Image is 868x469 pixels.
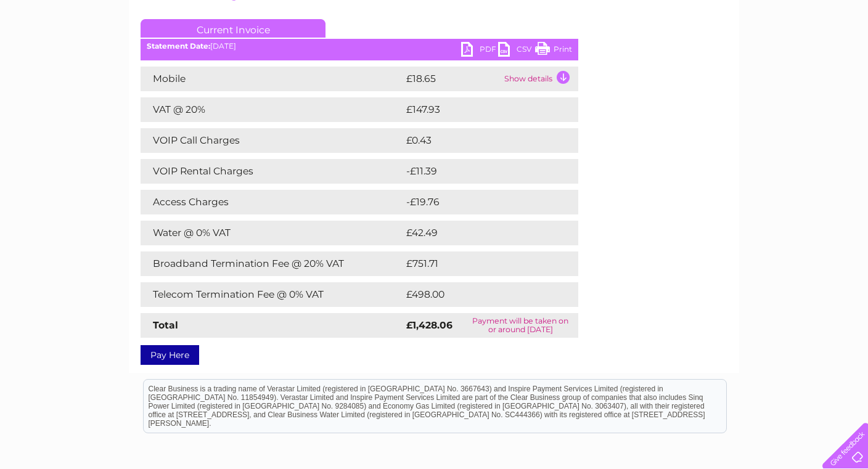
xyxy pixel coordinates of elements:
td: £0.43 [403,128,549,153]
td: VAT @ 20% [141,97,403,122]
td: Show details [501,67,578,91]
a: Contact [786,52,816,62]
td: Broadband Termination Fee @ 20% VAT [141,251,403,276]
td: Water @ 0% VAT [141,221,403,245]
a: Energy [682,52,709,62]
td: £751.71 [403,251,554,276]
a: 0333 014 3131 [636,6,721,22]
td: -£19.76 [403,190,555,214]
div: [DATE] [141,42,578,51]
td: Telecom Termination Fee @ 0% VAT [141,282,403,307]
td: £498.00 [403,282,557,307]
b: Statement Date: [147,41,210,51]
td: £42.49 [403,221,554,245]
td: VOIP Rental Charges [141,159,403,184]
a: Telecoms [716,52,753,62]
a: Print [535,42,572,60]
a: CSV [498,42,535,60]
a: Log out [827,52,856,62]
td: Access Charges [141,190,403,214]
a: Water [651,52,674,62]
td: VOIP Call Charges [141,128,403,153]
td: £147.93 [403,97,555,122]
strong: Total [153,319,178,331]
td: £18.65 [403,67,501,91]
div: Clear Business is a trading name of Verastar Limited (registered in [GEOGRAPHIC_DATA] No. 3667643... [144,7,726,60]
a: PDF [461,42,498,60]
td: Mobile [141,67,403,91]
a: Pay Here [141,345,199,365]
td: Payment will be taken on or around [DATE] [462,313,578,338]
strong: £1,428.06 [406,319,452,331]
a: Blog [761,52,779,62]
td: -£11.39 [403,159,553,184]
img: logo.png [30,32,93,70]
a: Current Invoice [141,19,325,38]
